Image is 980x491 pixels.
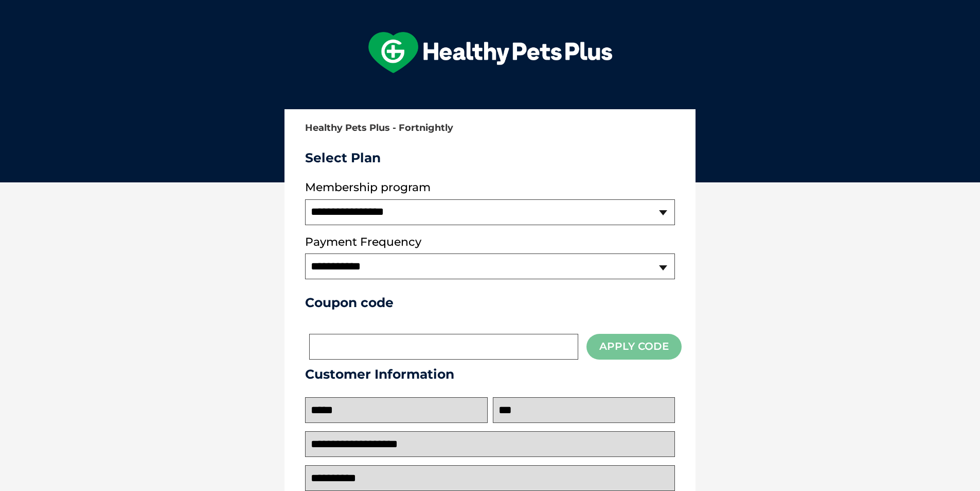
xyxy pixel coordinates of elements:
[586,334,682,359] button: Apply Code
[305,181,675,194] label: Membership program
[305,366,675,382] h3: Customer Information
[305,150,675,165] h3: Select Plan
[305,123,675,133] h2: Healthy Pets Plus - Fortnightly
[305,235,421,249] label: Payment Frequency
[368,32,612,73] img: hpp-logo-landscape-green-white.png
[305,295,675,310] h3: Coupon code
